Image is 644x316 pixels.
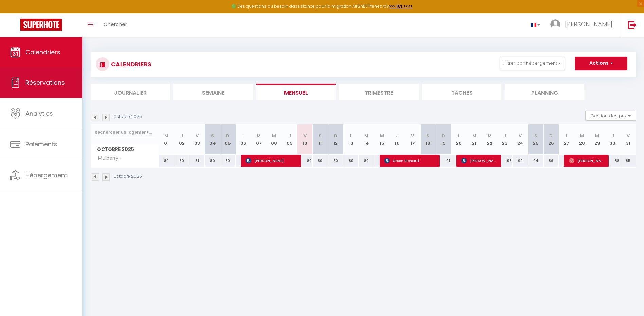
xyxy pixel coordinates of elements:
[189,155,205,167] div: 81
[396,133,399,139] abbr: J
[91,84,170,100] li: Journalier
[528,124,543,155] th: 25
[497,155,513,167] div: 98
[359,124,374,155] th: 14
[173,84,253,100] li: Semaine
[25,140,57,149] span: Paiements
[303,133,307,139] abbr: V
[389,3,413,9] a: >>> ICI <<<<
[20,19,62,31] img: Super Booking
[205,124,220,155] th: 04
[500,57,565,70] button: Filtrer par hébergement
[220,124,236,155] th: 05
[513,124,528,155] th: 24
[585,111,636,121] button: Gestion des prix
[256,84,336,100] li: Mensuel
[313,124,328,155] th: 11
[549,133,553,139] abbr: D
[544,124,559,155] th: 26
[513,155,528,167] div: 99
[503,133,506,139] abbr: J
[575,57,627,70] button: Actions
[364,133,368,139] abbr: M
[534,133,537,139] abbr: S
[472,133,476,139] abbr: M
[251,124,266,155] th: 07
[246,154,297,167] span: [PERSON_NAME]
[545,13,621,37] a: ... [PERSON_NAME]
[159,155,174,167] div: 80
[487,133,492,139] abbr: M
[257,133,261,139] abbr: M
[236,124,251,155] th: 06
[559,124,574,155] th: 27
[288,133,291,139] abbr: J
[405,124,420,155] th: 17
[297,155,312,167] div: 80
[25,78,65,87] span: Réservations
[411,133,414,139] abbr: V
[266,124,282,155] th: 08
[384,154,435,167] span: Green Richard
[25,48,60,56] span: Calendriers
[114,114,142,120] p: Octobre 2025
[605,155,620,167] div: 88
[528,155,543,167] div: 94
[334,133,337,139] abbr: D
[574,124,589,155] th: 28
[497,124,513,155] th: 23
[174,155,189,167] div: 80
[442,133,445,139] abbr: D
[628,21,637,29] img: logout
[359,155,374,167] div: 80
[180,133,183,139] abbr: J
[205,155,220,167] div: 80
[242,133,244,139] abbr: L
[164,133,168,139] abbr: M
[389,124,405,155] th: 16
[25,109,53,118] span: Analytics
[565,20,612,28] span: [PERSON_NAME]
[374,124,389,155] th: 15
[590,124,605,155] th: 29
[104,21,127,28] span: Chercher
[189,124,205,155] th: 03
[580,133,584,139] abbr: M
[550,19,560,29] img: ...
[159,124,174,155] th: 01
[627,133,630,139] abbr: V
[436,124,451,155] th: 19
[566,133,568,139] abbr: L
[505,84,584,100] li: Planning
[519,133,522,139] abbr: V
[569,154,605,167] span: [PERSON_NAME]
[466,124,482,155] th: 21
[196,133,199,139] abbr: V
[91,144,159,154] span: Octobre 2025
[605,124,620,155] th: 30
[620,124,636,155] th: 31
[319,133,322,139] abbr: S
[328,155,343,167] div: 80
[611,133,614,139] abbr: J
[343,155,358,167] div: 80
[620,155,636,167] div: 85
[426,133,429,139] abbr: S
[95,126,155,138] input: Rechercher un logement...
[350,133,352,139] abbr: L
[420,124,436,155] th: 18
[25,171,67,179] span: Hébergement
[272,133,276,139] abbr: M
[174,124,189,155] th: 02
[544,155,559,167] div: 86
[422,84,501,100] li: Tâches
[282,124,297,155] th: 09
[92,155,123,162] span: Mulberry ·
[343,124,358,155] th: 13
[436,155,451,167] div: 91
[461,154,497,167] span: [PERSON_NAME]
[313,155,328,167] div: 80
[482,124,497,155] th: 22
[595,133,599,139] abbr: M
[226,133,229,139] abbr: D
